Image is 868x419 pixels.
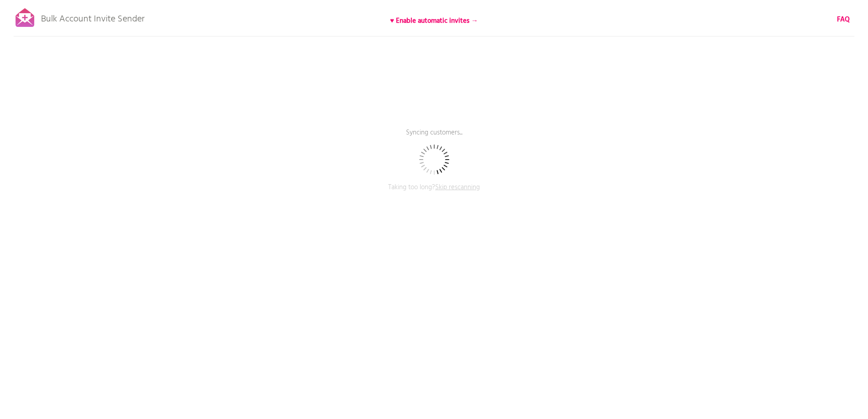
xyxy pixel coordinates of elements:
[435,182,480,193] span: Skip rescanning
[41,5,144,28] p: Bulk Account Invite Sender
[837,14,850,25] b: FAQ
[390,16,478,26] b: ♥ Enable automatic invites →
[298,128,571,150] p: Syncing customers...
[298,182,571,205] p: Taking too long?
[837,15,850,25] a: FAQ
